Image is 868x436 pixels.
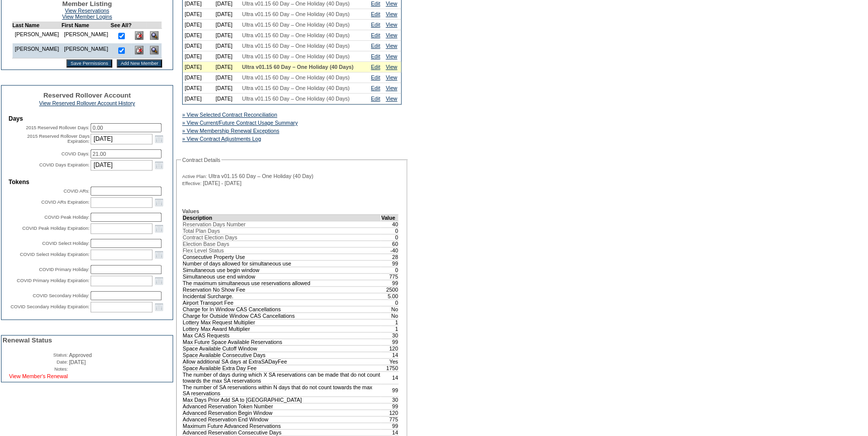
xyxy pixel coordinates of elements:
a: » View Current/Future Contract Usage Summary [182,120,298,126]
label: COVID Select Holiday: [42,241,90,246]
td: 14 [381,352,399,358]
td: 14 [381,429,399,435]
label: 2015 Reserved Rollover Days Expiration: [27,134,90,144]
td: Maximum Future Advanced Reservations [183,422,381,429]
a: View Member's Renewal [9,373,68,379]
td: Incidental Surcharge. [183,293,381,299]
td: [DATE] [213,51,240,62]
td: No [381,312,399,319]
td: Space Available Extra Day Fee [183,365,381,371]
td: Simultaneous use end window [183,273,381,280]
a: View [385,85,397,91]
td: -40 [381,247,399,253]
td: 28 [381,253,399,260]
span: Reservation Days Number [183,221,246,227]
td: The number of days during which X SA reservations can be made that do not count towards the max S... [183,371,381,384]
td: Description [183,214,381,221]
label: COVID Select Holiday Expiration: [20,252,90,257]
td: [DATE] [183,94,213,104]
td: Max CAS Requests [183,332,381,338]
a: Edit [371,53,380,59]
td: [DATE] [183,41,213,51]
td: 0 [381,299,399,306]
td: First Name [61,22,111,29]
td: 0 [381,234,399,240]
a: Open the calendar popup. [153,249,165,260]
td: Consecutive Property Use [183,253,381,260]
a: Edit [371,22,380,28]
td: Charge for Outside Window CAS Cancellations [183,312,381,319]
span: Ultra v01.15 60 Day – One Holiday (40 Days) [242,64,354,70]
td: Lottery Max Award Multiplier [183,325,381,332]
span: [DATE] [69,359,86,365]
label: COVID ARs: [63,189,90,194]
a: Edit [371,1,380,7]
td: 99 [381,338,399,345]
legend: Contract Details [181,157,221,163]
span: [DATE] - [DATE] [203,180,242,186]
td: Date: [3,359,68,365]
td: Max Future Space Available Reservations [183,338,381,345]
span: Renewal Status [3,336,52,344]
input: Save Permissions [66,59,112,67]
td: Advanced Reservation Token Number [183,403,381,409]
td: Notes: [3,366,68,372]
a: View [385,53,397,59]
a: Open the calendar popup. [153,133,165,144]
td: 14 [381,371,399,384]
img: View Dashboard [150,31,159,40]
td: Yes [381,358,399,365]
label: COVID Secondary Holiday: [33,293,90,298]
td: [DATE] [183,83,213,94]
td: [PERSON_NAME] [61,43,111,58]
td: 1 [381,319,399,325]
label: COVID Peak Holiday Expiration: [22,226,90,231]
td: [DATE] [213,9,240,20]
td: Max Days Prior Add SA to [GEOGRAPHIC_DATA] [183,396,381,403]
td: 30 [381,332,399,338]
span: Ultra v01.15 60 Day – One Holiday (40 Days) [242,53,350,59]
td: Last Name [12,22,61,29]
span: Contract Election Days [183,234,237,240]
td: [DATE] [213,20,240,30]
td: [DATE] [183,62,213,72]
span: Reserved Rollover Account [43,92,131,99]
td: 99 [381,280,399,286]
a: Edit [371,64,380,70]
a: Edit [371,85,380,91]
a: Open the calendar popup. [153,159,165,170]
label: COVID Primary Holiday Expiration: [17,278,90,283]
td: 2500 [381,286,399,293]
img: Delete [135,46,143,54]
td: 1750 [381,365,399,371]
span: Total Plan Days [183,228,220,234]
td: 99 [381,403,399,409]
td: Simultaneous use begin window [183,267,381,273]
td: [PERSON_NAME] [12,43,61,58]
td: Tokens [9,179,166,186]
span: Ultra v01.15 60 Day – One Holiday (40 Days) [242,22,350,28]
td: [DATE] [213,72,240,83]
a: Edit [371,43,380,49]
td: [DATE] [183,20,213,30]
a: View [385,96,397,102]
a: View [385,43,397,49]
td: Lottery Max Request Multiplier [183,319,381,325]
label: COVID Days: [61,151,90,156]
td: 30 [381,396,399,403]
td: 99 [381,422,399,429]
td: The maximum simultaneous use reservations allowed [183,280,381,286]
a: » View Contract Adjustments Log [182,136,261,142]
td: 99 [381,384,399,396]
td: Advanced Reservation End Window [183,416,381,422]
a: » View Selected Contract Reconciliation [182,112,277,118]
a: View [385,1,397,7]
td: [PERSON_NAME] [61,29,111,44]
td: 775 [381,273,399,280]
td: See All? [111,22,132,29]
a: View Reserved Rollover Account History [39,100,135,106]
td: Space Available Consecutive Days [183,352,381,358]
a: Edit [371,96,380,102]
span: Election Base Days [183,241,229,247]
img: Delete [135,31,143,40]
